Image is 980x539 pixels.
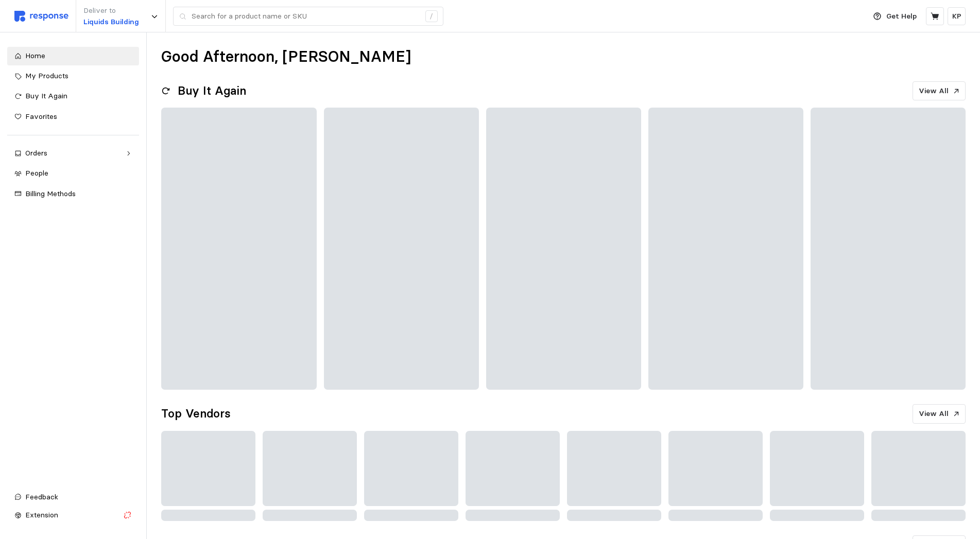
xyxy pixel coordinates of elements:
p: View All [919,85,949,97]
p: Deliver to [83,5,139,16]
a: Billing Methods [7,185,139,203]
span: Feedback [25,492,58,501]
div: / [425,10,438,23]
a: People [7,164,139,183]
h1: Good Afternoon, [PERSON_NAME] [161,47,411,67]
div: Orders [25,148,121,159]
span: My Products [25,71,68,80]
h2: Top Vendors [161,406,231,422]
a: My Products [7,67,139,85]
button: Feedback [7,488,139,507]
span: Billing Methods [25,189,76,198]
span: Extension [25,510,58,519]
img: svg%3e [14,11,68,22]
a: Orders [7,144,139,163]
span: Home [25,51,45,60]
button: View All [913,404,966,424]
button: KP [948,7,966,25]
input: Search for a product name or SKU [192,7,420,26]
p: Liquids Building [83,16,139,28]
span: Buy It Again [25,91,67,100]
a: Favorites [7,108,139,126]
p: KP [952,11,961,22]
span: People [25,168,48,178]
button: Get Help [867,7,923,26]
a: Home [7,47,139,65]
span: Favorites [25,112,57,121]
button: View All [913,81,966,101]
button: Extension [7,506,139,525]
p: View All [919,408,949,420]
p: Get Help [886,11,917,22]
a: Buy It Again [7,87,139,106]
h2: Buy It Again [178,83,246,99]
